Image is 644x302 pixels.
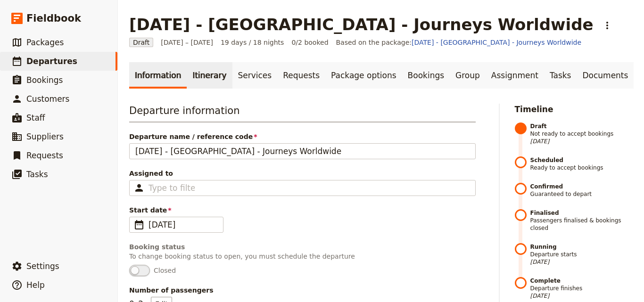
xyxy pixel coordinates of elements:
a: [DATE] - [GEOGRAPHIC_DATA] - Journeys Worldwide [412,39,581,46]
span: [DATE] [530,258,633,266]
span: ​ [133,219,145,230]
a: Bookings [402,62,450,89]
span: Guaranteed to depart [530,183,633,198]
h1: [DATE] - [GEOGRAPHIC_DATA] - Journeys Worldwide [129,15,594,34]
input: Assigned to [149,182,195,194]
span: Departures [26,57,77,66]
span: Suppliers [26,132,64,141]
strong: Running [530,243,633,251]
a: Assignment [486,62,544,89]
strong: Confirmed [530,183,633,190]
a: Information [129,62,187,89]
span: Customers [26,94,69,104]
span: Based on the package: [336,38,582,47]
span: Draft [129,38,153,47]
span: Ready to accept bookings [530,156,633,171]
span: Help [26,280,45,290]
span: 19 days / 18 nights [221,38,284,47]
span: [DATE] [530,138,633,145]
span: Not ready to accept bookings [530,122,633,145]
a: Package options [325,62,402,89]
strong: Draft [530,122,633,130]
span: [DATE] – [DATE] [161,38,213,47]
span: [DATE] [530,292,633,300]
strong: Finalised [530,209,633,217]
p: To change booking status to open, you must schedule the departure [129,252,476,261]
button: Actions [599,17,615,33]
span: Requests [26,151,63,160]
h3: Departure information [129,104,476,122]
span: 0/2 booked [291,38,328,47]
span: Packages [26,38,64,47]
span: Start date [129,205,476,215]
span: Fieldbook [26,11,81,25]
a: Services [232,62,278,89]
span: Assigned to [129,169,476,178]
a: Group [450,62,486,89]
a: Itinerary [187,62,232,89]
strong: Scheduled [530,156,633,164]
input: Departure name / reference code [129,143,476,159]
strong: Complete [530,277,633,285]
span: Settings [26,261,59,271]
a: Tasks [544,62,577,89]
div: Booking status [129,242,476,252]
span: Passengers finalised & bookings closed [530,209,633,232]
span: Departure starts [530,243,633,266]
span: Departure finishes [530,277,633,300]
span: Number of passengers [129,286,476,295]
span: [DATE] [149,219,217,230]
span: Staff [26,113,45,122]
a: Requests [277,62,325,89]
span: Bookings [26,75,63,85]
span: Departure name / reference code [129,132,476,141]
h2: Timeline [515,104,633,115]
span: Closed [154,266,176,275]
span: Tasks [26,170,48,179]
a: Documents [577,62,634,89]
